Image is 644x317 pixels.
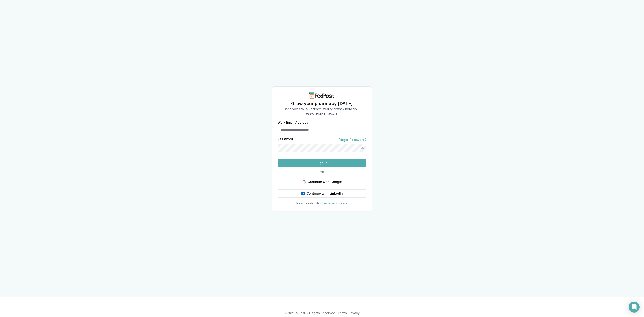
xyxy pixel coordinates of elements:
[629,302,640,313] div: Open Intercom Messenger
[339,138,366,142] a: Forgot Password?
[278,138,293,142] label: Password
[301,192,305,195] img: LinkedIn
[278,121,366,124] label: Work Email Address
[278,159,366,167] button: Sign In
[284,107,360,116] p: Get access to RxPost's trusted pharmacy network— easy, reliable, secure.
[302,180,306,184] img: Google
[338,311,347,315] a: Terms
[278,189,366,198] button: Continue with LinkedIn
[358,144,366,152] button: Show password
[308,92,336,99] img: RxPost Logo
[284,100,360,107] h1: Grow your pharmacy [DATE]
[296,201,320,205] span: New to RxPost?
[318,171,326,174] span: OR
[349,311,360,315] a: Privacy
[320,201,348,205] a: Create an account
[278,178,366,186] button: Continue with Google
